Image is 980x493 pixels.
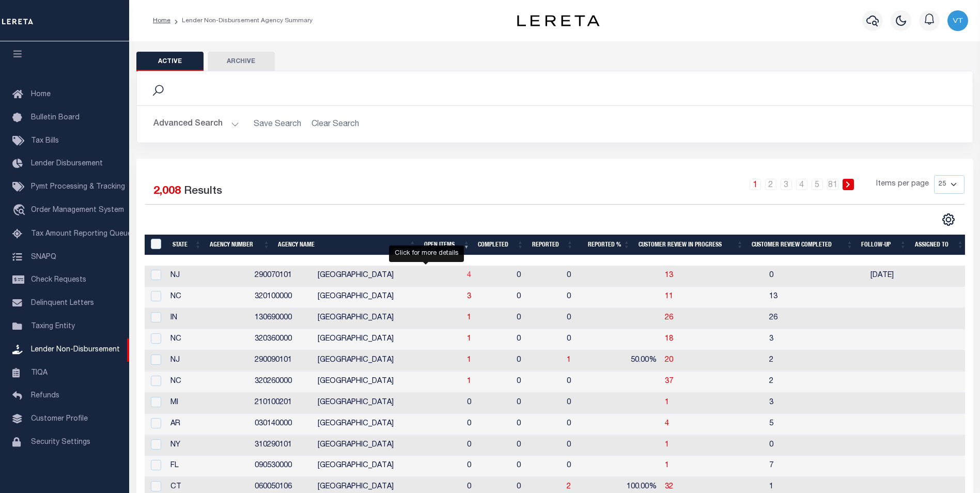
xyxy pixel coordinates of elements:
[765,308,866,329] td: 26
[166,435,251,456] td: NY
[184,183,222,200] label: Results
[665,462,669,469] a: 1
[166,414,251,435] td: AR
[474,235,527,256] th: Completed: activate to sort column ascending
[31,392,59,399] span: Refunds
[31,230,132,238] span: Tax Amount Reporting Queue
[251,456,314,477] td: 090530000
[765,287,866,308] td: 13
[563,456,609,477] td: 0
[512,393,562,414] td: 0
[634,235,748,256] th: Customer Review In Progress: activate to sort column ascending
[765,435,866,456] td: 0
[665,314,673,321] a: 26
[251,308,314,329] td: 130690000
[463,393,512,414] td: 0
[467,335,471,343] a: 1
[314,350,463,372] td: [GEOGRAPHIC_DATA]
[136,52,204,71] button: Active
[665,272,673,279] a: 13
[512,308,562,329] td: 0
[166,350,251,372] td: NJ
[876,179,929,190] span: Items per page
[166,372,251,393] td: NC
[170,16,313,25] li: Lender Non-Disbursement Agency Summary
[748,235,858,256] th: Customer Review Completed: activate to sort column ascending
[389,245,464,262] div: Click for more details
[528,235,578,256] th: Reported: activate to sort column ascending
[31,369,48,376] span: TIQA
[563,329,609,350] td: 0
[765,266,866,287] td: 0
[31,207,124,214] span: Order Management System
[665,378,673,385] a: 37
[665,399,669,406] span: 1
[665,293,673,300] a: 11
[463,435,512,456] td: 0
[665,483,673,490] a: 32
[857,235,910,256] th: Follow-up: activate to sort column ascending
[827,179,838,190] a: 81
[314,414,463,435] td: [GEOGRAPHIC_DATA]
[314,308,463,329] td: [GEOGRAPHIC_DATA]
[314,266,463,287] td: [GEOGRAPHIC_DATA]
[314,393,463,414] td: [GEOGRAPHIC_DATA]
[517,15,600,26] img: logo-dark.svg
[251,372,314,393] td: 320260000
[512,329,562,350] td: 0
[467,272,471,279] span: 4
[812,179,823,190] a: 5
[665,335,673,343] a: 18
[563,308,609,329] td: 0
[274,235,420,256] th: Agency Name: activate to sort column ascending
[866,266,915,287] td: [DATE]
[467,293,471,300] a: 3
[251,287,314,308] td: 320100000
[567,357,571,364] a: 1
[31,415,88,423] span: Customer Profile
[578,235,634,256] th: Reported %: activate to sort column ascending
[665,420,669,427] a: 4
[166,266,251,287] td: NJ
[512,287,562,308] td: 0
[947,10,968,31] img: svg+xml;base64,PHN2ZyB4bWxucz0iaHR0cDovL3d3dy53My5vcmcvMjAwMC9zdmciIHBvaW50ZXItZXZlbnRzPSJub25lIi...
[251,435,314,456] td: 310290101
[463,456,512,477] td: 0
[145,235,169,256] th: MBACode
[765,329,866,350] td: 3
[251,329,314,350] td: 320360000
[665,441,669,449] a: 1
[512,456,562,477] td: 0
[765,179,776,190] a: 2
[314,456,463,477] td: [GEOGRAPHIC_DATA]
[153,18,170,24] a: Home
[765,393,866,414] td: 3
[512,350,562,372] td: 0
[665,357,673,364] a: 20
[765,372,866,393] td: 2
[911,235,968,256] th: Assigned To: activate to sort column ascending
[12,204,29,218] i: travel_explore
[31,276,86,284] span: Check Requests
[31,323,75,330] span: Taxing Entity
[467,378,471,385] a: 1
[512,372,562,393] td: 0
[31,91,51,98] span: Home
[251,350,314,372] td: 290090101
[567,483,571,490] a: 2
[796,179,807,190] a: 4
[463,414,512,435] td: 0
[563,393,609,414] td: 0
[31,114,80,121] span: Bulletin Board
[208,52,275,71] button: Archive
[166,393,251,414] td: MI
